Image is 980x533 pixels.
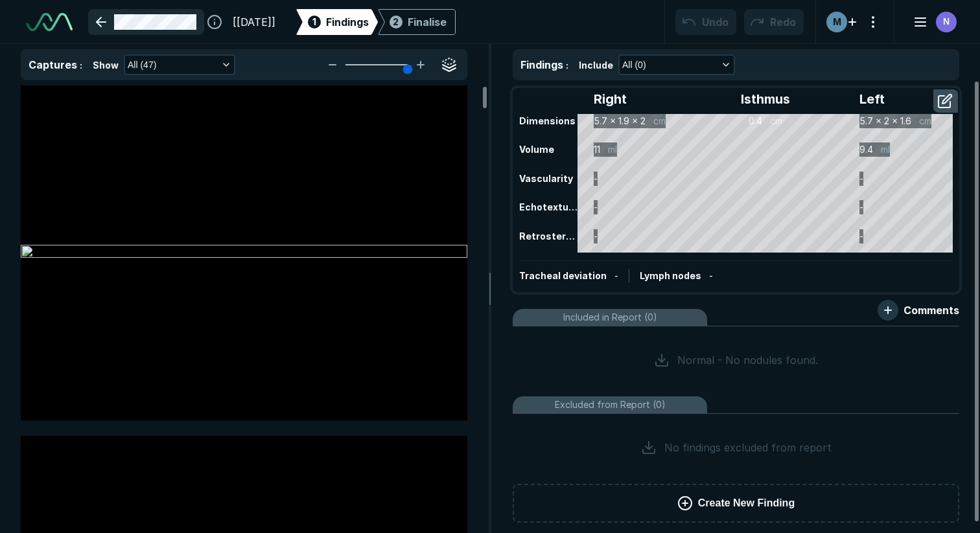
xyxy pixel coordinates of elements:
[614,270,618,281] span: -
[833,15,841,28] span: M
[709,270,713,281] span: -
[904,302,959,318] span: Comments
[563,310,657,324] span: Included in Report (0)
[408,14,447,30] div: Finalise
[622,58,646,72] span: All (0)
[943,15,950,28] span: N
[393,15,399,28] span: 2
[579,58,613,72] span: Include
[296,9,378,35] div: 1Findings
[26,13,73,31] img: See-Mode Logo
[936,12,957,32] div: avatar-name
[519,270,607,281] span: Tracheal deviation
[905,9,959,35] button: avatar-name
[80,60,82,71] span: :
[566,60,568,71] span: :
[312,15,316,28] span: 1
[29,58,77,71] span: Captures
[513,484,959,523] button: Create New Finding
[513,396,959,476] li: Excluded from Report (0)No findings excluded from report
[555,398,666,412] span: Excluded from Report (0)
[93,58,119,72] span: Show
[640,270,701,281] span: Lymph nodes
[698,495,795,511] span: Create New Finding
[520,58,563,71] span: Findings
[675,9,736,35] button: Undo
[744,9,804,35] button: Redo
[326,14,369,30] span: Findings
[664,440,832,455] span: No findings excluded from report
[21,8,78,36] a: See-Mode Logo
[233,14,275,30] span: [[DATE]]
[677,352,818,368] span: Normal - No nodules found.
[826,12,847,32] div: avatar-name
[378,9,456,35] div: 2Finalise
[128,58,156,72] span: All (47)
